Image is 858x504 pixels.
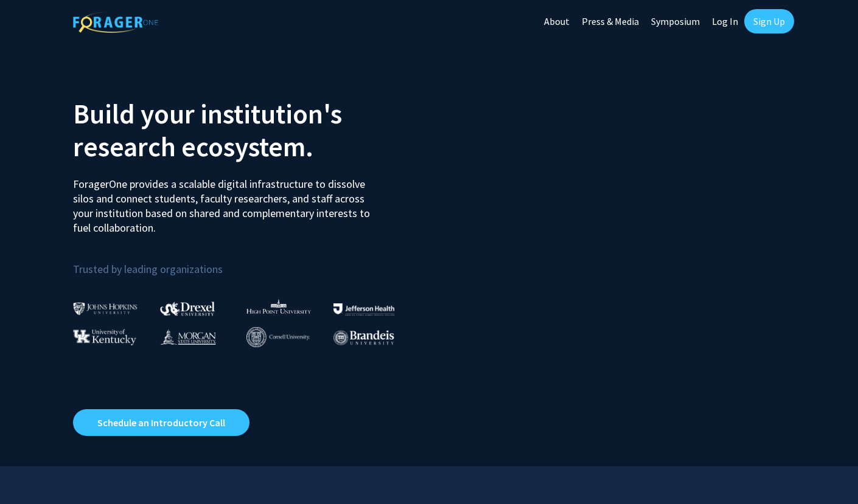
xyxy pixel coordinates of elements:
[73,409,249,436] a: Opens in a new tab
[73,302,138,315] img: Johns Hopkins University
[333,330,394,345] img: Brandeis University
[246,327,310,347] img: Cornell University
[333,303,394,315] img: Thomas Jefferson University
[73,329,136,345] img: University of Kentucky
[73,12,158,33] img: ForagerOne Logo
[160,329,216,345] img: Morgan State University
[246,299,311,314] img: High Point University
[73,245,420,278] p: Trusted by leading organizations
[744,9,794,33] a: Sign Up
[160,302,215,316] img: Drexel University
[73,97,420,163] h2: Build your institution's research ecosystem.
[73,168,378,235] p: ForagerOne provides a scalable digital infrastructure to dissolve silos and connect students, fac...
